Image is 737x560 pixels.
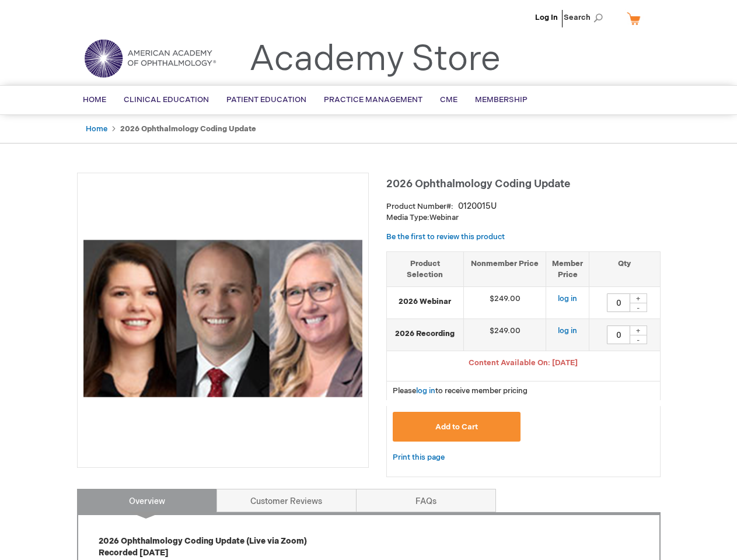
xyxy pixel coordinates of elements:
[393,412,521,442] button: Add to Cart
[393,450,445,465] a: Print this page
[324,95,422,104] span: Practice Management
[86,124,107,134] a: Home
[416,386,435,395] a: log in
[216,489,357,512] a: Customer Reviews
[440,95,457,104] span: CME
[475,95,528,104] span: Membership
[386,212,661,223] p: Webinar
[630,335,647,344] div: -
[607,293,630,312] input: Qty
[630,303,647,312] div: -
[83,95,106,104] span: Home
[386,178,570,190] span: 2026 Ophthalmology Coding Update
[469,358,578,367] span: Content Available On: [DATE]
[386,202,453,211] strong: Product Number
[535,13,558,22] a: Log In
[458,201,497,212] div: 0120015U
[558,326,577,335] a: log in
[564,6,608,29] span: Search
[630,325,647,335] div: +
[464,287,546,319] td: $249.00
[386,213,429,222] strong: Media Type:
[546,251,589,286] th: Member Price
[393,296,458,307] strong: 2026 Webinar
[387,251,464,286] th: Product Selection
[356,489,496,512] a: FAQs
[630,293,647,303] div: +
[249,38,501,80] a: Academy Store
[124,95,209,104] span: Clinical Education
[393,386,528,395] span: Please to receive member pricing
[393,328,458,339] strong: 2026 Recording
[226,95,306,104] span: Patient Education
[464,251,546,286] th: Nonmember Price
[589,251,660,286] th: Qty
[77,489,217,512] a: Overview
[386,232,505,242] a: Be the first to review this product
[435,422,478,432] span: Add to Cart
[120,124,256,134] strong: 2026 Ophthalmology Coding Update
[83,179,362,458] img: 2026 Ophthalmology Coding Update
[558,294,577,303] a: log in
[607,325,630,344] input: Qty
[464,319,546,351] td: $249.00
